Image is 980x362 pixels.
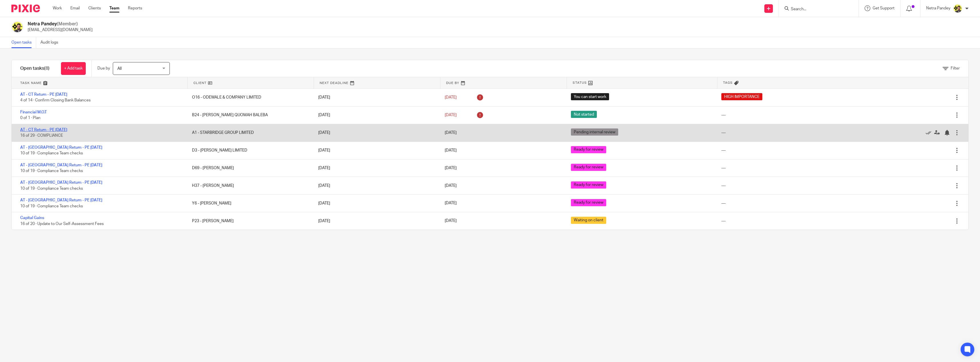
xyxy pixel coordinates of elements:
[20,216,44,220] a: Capital Gains
[20,204,83,208] span: 10 of 19 · Compliance Team checks
[313,215,439,227] div: [DATE]
[20,169,83,173] span: 10 of 19 · Compliance Team checks
[721,218,726,224] div: ---
[313,127,439,138] div: [DATE]
[445,184,457,188] span: [DATE]
[313,180,439,191] div: [DATE]
[721,130,726,136] div: ---
[28,21,93,27] h2: Netra Pandey
[313,198,439,209] div: [DATE]
[313,109,439,121] div: [DATE]
[44,66,50,71] span: (8)
[20,187,83,191] span: 10 of 19 · Compliance Team checks
[20,99,91,103] span: 4 of 14 · Confirm Closing Bank Balances
[53,5,62,11] a: Work
[926,130,934,136] a: Mark as done
[313,145,439,156] div: [DATE]
[445,148,457,152] span: [DATE]
[571,164,606,171] span: Ready for review
[790,7,842,12] input: Search
[28,27,93,33] p: [EMAIL_ADDRESS][DOMAIN_NAME]
[571,93,609,100] span: You can start work
[571,111,597,118] span: Not started
[445,166,457,170] span: [DATE]
[953,4,962,13] img: Netra-New-Starbridge-Yellow.jpg
[20,128,67,132] a: AT - CT Return - PE [DATE]
[445,219,457,223] span: [DATE]
[951,66,960,70] span: Filter
[117,67,122,71] span: All
[88,5,101,11] a: Clients
[20,198,102,202] a: AT - [GEOGRAPHIC_DATA] Return - PE [DATE]
[571,217,606,224] span: Waiting on client
[573,80,587,85] span: Status
[186,109,313,121] div: B24 - [PERSON_NAME] QUOMAH BALEBA
[721,165,726,171] div: ---
[40,37,62,48] a: Audit logs
[721,148,726,153] div: ---
[186,92,313,103] div: O16 - ODEWALE & COMPANY LIMITED
[20,222,104,226] span: 16 of 20 · Update to Our Self-Assessment Fees
[20,151,83,155] span: 10 of 19 · Compliance Team checks
[11,37,36,48] a: Open tasks
[445,201,457,205] span: [DATE]
[721,183,726,189] div: ---
[97,66,110,71] p: Due by
[186,127,313,138] div: A1 - STARBRIDGE GROUP LIMITED
[57,22,78,26] span: (Member)
[721,112,726,118] div: ---
[61,62,86,75] a: + Add task
[20,116,40,120] span: 0 of 1 · Plan
[20,93,67,97] a: AT - CT Return - PE [DATE]
[445,113,457,117] span: [DATE]
[313,92,439,103] div: [DATE]
[873,6,895,10] span: Get Support
[20,110,47,114] a: Financial M.O.T
[20,134,63,138] span: 16 of 29 · COMPLIANCE
[571,181,606,189] span: Ready for review
[313,162,439,174] div: [DATE]
[109,5,119,11] a: Team
[20,66,50,71] h1: Open tasks
[571,128,618,136] span: Pending internal review
[723,80,733,85] span: Tags
[186,180,313,191] div: H37 - [PERSON_NAME]
[186,198,313,209] div: Y6 - [PERSON_NAME]
[128,5,142,11] a: Reports
[20,146,102,150] a: AT - [GEOGRAPHIC_DATA] Return - PE [DATE]
[70,5,80,11] a: Email
[571,199,606,206] span: Ready for review
[20,181,102,185] a: AT - [GEOGRAPHIC_DATA] Return - PE [DATE]
[186,162,313,174] div: D69 - [PERSON_NAME]
[721,201,726,206] div: ---
[571,146,606,153] span: Ready for review
[186,215,313,227] div: P23 - [PERSON_NAME]
[445,131,457,135] span: [DATE]
[721,93,762,100] span: HIGH IMPORTANCE
[926,5,950,11] p: Netra Pandey
[11,21,23,33] img: Netra-New-Starbridge-Yellow.jpg
[445,95,457,99] span: [DATE]
[20,163,102,167] a: AT - [GEOGRAPHIC_DATA] Return - PE [DATE]
[11,5,40,12] img: Pixie
[186,145,313,156] div: D3 - [PERSON_NAME] LIMITED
